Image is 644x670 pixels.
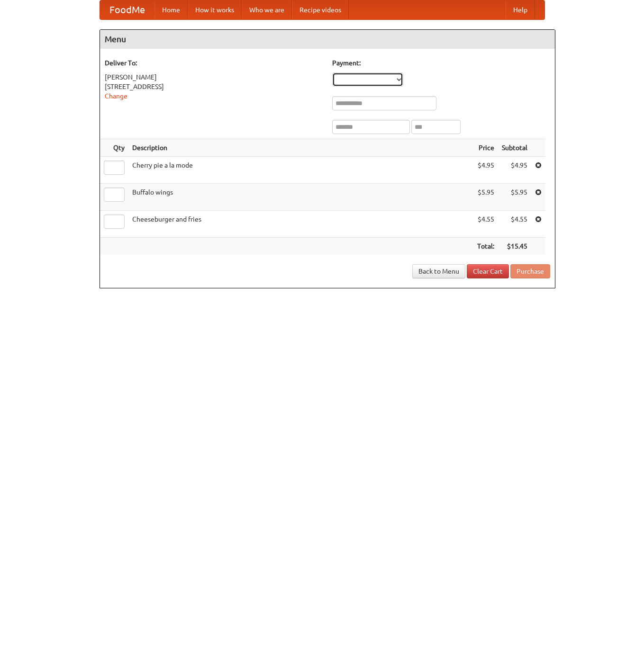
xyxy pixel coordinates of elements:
[473,184,498,211] td: $5.95
[473,139,498,157] th: Price
[100,0,154,19] a: FoodMe
[100,139,128,157] th: Qty
[332,58,550,68] h5: Payment:
[506,0,535,19] a: Help
[128,184,473,211] td: Buffalo wings
[242,0,292,19] a: Who we are
[467,264,509,278] a: Clear Cart
[498,211,531,238] td: $4.55
[154,0,188,19] a: Home
[473,238,498,255] th: Total:
[510,264,550,278] button: Purchase
[128,157,473,184] td: Cherry pie a la mode
[188,0,242,19] a: How it works
[105,58,323,68] h5: Deliver To:
[105,72,323,82] div: [PERSON_NAME]
[498,139,531,157] th: Subtotal
[473,157,498,184] td: $4.95
[292,0,349,19] a: Recipe videos
[100,30,555,49] h4: Menu
[498,157,531,184] td: $4.95
[105,92,127,100] a: Change
[473,211,498,238] td: $4.55
[128,139,473,157] th: Description
[498,238,531,255] th: $15.45
[105,82,323,91] div: [STREET_ADDRESS]
[498,184,531,211] td: $5.95
[412,264,465,278] a: Back to Menu
[128,211,473,238] td: Cheeseburger and fries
